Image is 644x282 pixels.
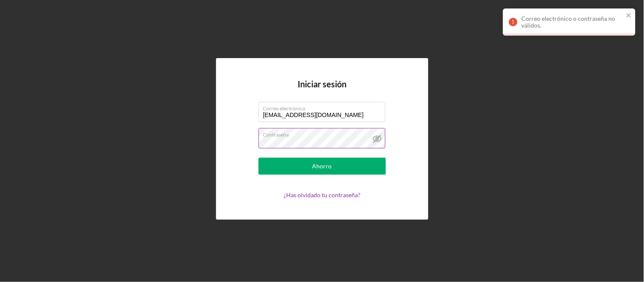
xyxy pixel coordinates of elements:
[259,158,386,175] button: Ahorro
[263,131,289,138] font: Contraseña
[298,79,346,89] font: Iniciar sesión
[263,105,306,112] font: Correo electrónico
[284,191,360,198] a: ¿Has olvidado tu contraseña?
[312,162,332,170] font: Ahorro
[626,12,632,20] button: cerca
[522,15,616,29] font: Correo electrónico o contraseña no válidos.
